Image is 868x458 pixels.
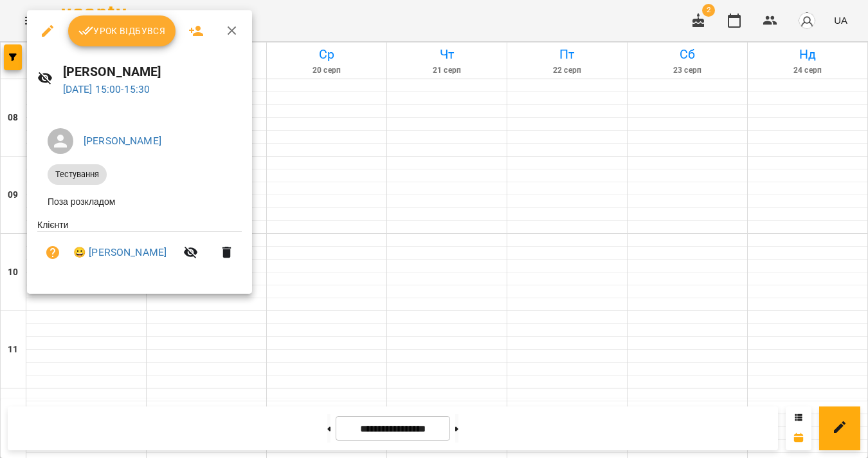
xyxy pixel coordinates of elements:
[73,245,167,260] a: 😀 [PERSON_NAME]
[63,62,242,82] h6: [PERSON_NAME]
[68,15,176,46] button: Урок відбувся
[84,135,161,147] a: [PERSON_NAME]
[37,190,242,213] li: Поза розкладом
[63,83,150,95] a: [DATE] 15:00-15:30
[37,218,242,278] ul: Клієнти
[78,23,166,39] span: Урок відбувся
[37,237,68,268] button: Візит ще не сплачено. Додати оплату?
[48,169,107,180] span: Тестування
